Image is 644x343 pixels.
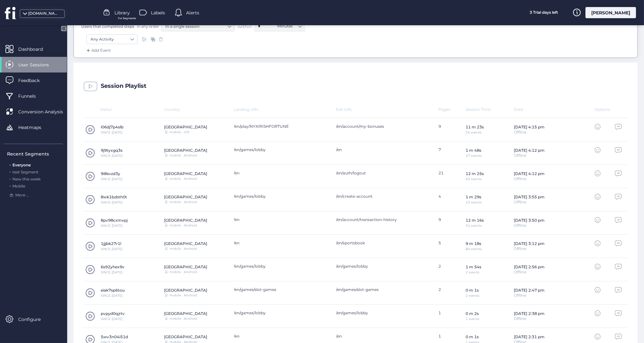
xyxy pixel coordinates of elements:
div: /en [234,171,330,175]
div: 5wv3n04i51d [101,334,128,339]
div: /en/account/transaction-history [336,217,432,222]
div: pvpyd0qjrtv [101,311,125,316]
div: [DATE] 3:50 pm [514,218,545,223]
div: mobile · iOS [169,131,189,134]
nz-select-item: In a single session [165,22,231,31]
div: Pages [438,107,465,112]
div: SINCE [DATE] [101,248,122,251]
div: 63 events [466,178,484,181]
span: Conversion Analysis [18,108,73,115]
div: 2 events [466,294,479,297]
div: mobile · Android [169,201,197,204]
div: 8pv98cxmxpj [101,218,128,223]
div: 9 [438,124,465,135]
div: [DOMAIN_NAME] [28,11,60,17]
div: [GEOGRAPHIC_DATA] [164,171,207,176]
div: 34 events [466,131,484,134]
span: More ... [15,192,29,198]
div: [DATE] 2:38 pm [514,311,545,316]
div: Offline [514,200,545,204]
div: mobile · Android [169,177,197,180]
div: 80 events [466,248,482,251]
div: mobile · Android [169,317,197,320]
div: 2 events [466,271,481,274]
div: 12 m 25s [466,171,484,176]
div: 2 [438,264,465,275]
div: [DATE] 4:12 pm [514,171,545,176]
div: Offline [514,224,545,227]
div: 1 events [466,317,479,321]
div: /en/games/slot-games [336,287,432,292]
div: eiak7sp6tou [101,288,125,293]
div: 1 m 48s [466,148,482,153]
div: 21 [438,171,465,182]
span: Configure [18,316,50,323]
div: Exit URL [336,107,438,112]
span: For Segments [118,16,136,20]
div: [DATE] 4:15 pm [514,125,545,129]
div: 5 [438,240,465,252]
div: 7 [438,147,465,159]
div: SINCE [DATE] [101,131,123,134]
div: /en/games/lobby [234,310,330,315]
span: Users that completed steps [81,24,134,29]
div: i06dj7p4slb [101,125,123,129]
div: Session Time [466,107,514,112]
div: [GEOGRAPHIC_DATA] [164,311,207,316]
div: SINCE [DATE] [101,271,124,274]
span: in any order [136,24,159,29]
div: [DATE] 3:12 pm [514,241,545,246]
div: 3 Trial days left [520,7,568,18]
div: [GEOGRAPHIC_DATA] [164,218,207,223]
div: /en/account/my-bonuses [336,124,432,129]
div: 2 [438,287,465,299]
div: /en/games/lobby [336,310,432,315]
div: mobile · Android [169,247,197,250]
div: /en/games/slot-games [234,287,330,292]
div: 9j9tyxgq3s [101,148,122,153]
span: Labels [151,9,165,16]
div: /en/play/NYXIRISHFORTUNE [234,124,330,129]
div: Recent Segments [7,150,63,157]
span: . [10,168,11,174]
div: Offline [514,317,545,321]
div: mobile · Android [169,271,197,274]
div: [DATE] 4:12 pm [514,148,545,153]
div: Country [164,107,234,112]
div: /en/games/lobby [234,264,330,269]
div: 12 m 16s [466,218,484,223]
div: [GEOGRAPHIC_DATA] [164,264,207,269]
span: Library [114,9,130,16]
div: Offline [514,247,545,251]
div: 1jjjbk27r1l [101,241,122,246]
span: Funnels [18,93,45,100]
div: [DATE] 2:31 pm [514,334,545,339]
span: Everyone [12,163,31,167]
div: SINCE [DATE] [101,224,128,227]
div: /en/games/lobby [234,194,330,199]
div: 1 m 54s [466,264,481,269]
div: [DATE] 2:47 pm [514,288,545,293]
span: New this week [12,177,41,181]
div: mobile · Android [169,154,197,157]
div: Landing URL [234,107,336,112]
span: Alerts [186,9,199,16]
div: /en/create-account [336,194,432,199]
div: [PERSON_NAME] [585,7,636,18]
div: Date [514,107,595,112]
div: 11 m 23s [466,125,484,129]
div: 23 events [466,201,482,204]
div: [DATE] 3:55 pm [514,194,545,199]
div: /en [336,334,432,339]
div: /en/sportsbook [336,240,432,245]
span: test Segment [12,170,38,174]
div: 6s92yhex9v [101,264,124,269]
div: Offline [514,130,545,134]
div: /en/games/lobby [234,147,330,152]
div: 4 [438,194,465,205]
div: /en/games/lobby [336,264,432,269]
nz-select-item: Minutes [277,21,302,31]
div: 31 events [466,224,484,227]
div: Visitor [83,107,164,112]
span: within [238,23,252,30]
